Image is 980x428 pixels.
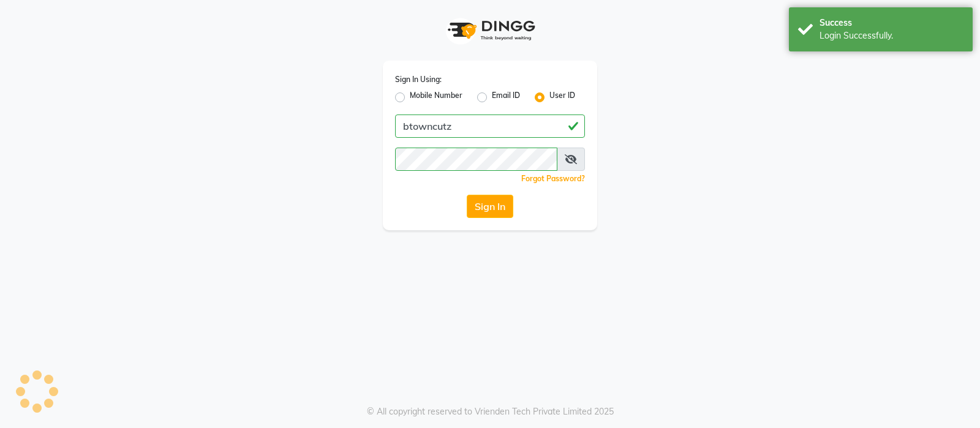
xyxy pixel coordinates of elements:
[549,90,575,105] label: User ID
[820,29,963,42] div: Login Successfully.
[410,90,462,105] label: Mobile Number
[395,148,557,171] input: Username
[820,17,963,29] div: Success
[441,12,539,48] img: logo1.svg
[395,74,442,85] label: Sign In Using:
[492,90,520,105] label: Email ID
[521,174,585,183] a: Forgot Password?
[395,115,585,138] input: Username
[467,195,513,218] button: Sign In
